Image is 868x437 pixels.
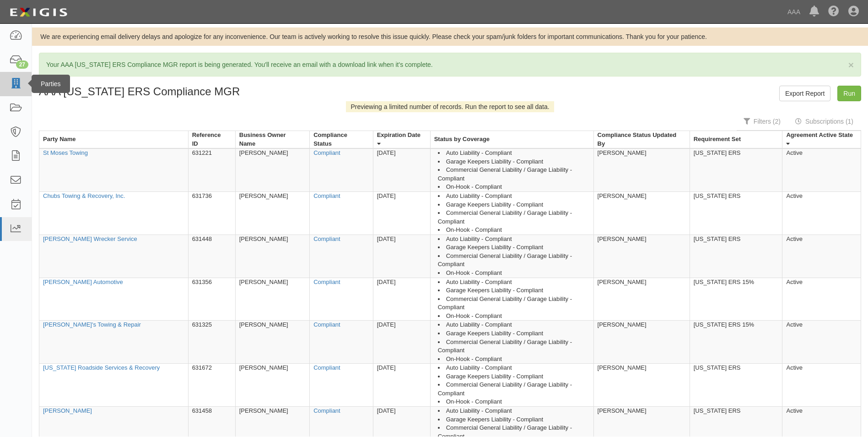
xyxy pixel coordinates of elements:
[192,131,228,148] div: Reference ID
[782,235,861,278] td: Active
[43,192,125,199] a: Chubs Towing & Recovery, Inc.
[43,135,76,144] div: Party Name
[235,364,309,407] td: [PERSON_NAME]
[438,158,590,166] li: Garage Keepers Liability - Compliant
[32,75,70,93] div: Parties
[828,6,839,17] i: Help Center - Complianz
[438,149,590,158] li: Auto Liability - Compliant
[188,148,235,191] td: 631221
[593,364,690,407] td: [PERSON_NAME]
[438,381,590,398] li: Commercial General Liability / Garage Liability - Compliant
[46,60,854,69] p: Your AAA [US_STATE] ERS Compliance MGR report is being generated. You'll receive an email with a ...
[690,278,782,321] td: [US_STATE] ERS 15%
[235,148,309,191] td: [PERSON_NAME]
[782,191,861,235] td: Active
[235,278,309,321] td: [PERSON_NAME]
[43,321,141,328] a: [PERSON_NAME]'s Towing & Repair
[690,235,782,278] td: [US_STATE] ERS
[313,131,365,148] div: Compliance Status
[438,355,590,364] li: On-Hook - Compliant
[438,209,590,226] li: Commercial General Liability / Garage Liability - Compliant
[438,192,590,201] li: Auto Liability - Compliant
[235,235,309,278] td: [PERSON_NAME]
[235,191,309,235] td: [PERSON_NAME]
[593,191,690,235] td: [PERSON_NAME]
[188,364,235,407] td: 631672
[313,407,340,414] a: Compliant
[188,321,235,364] td: 631325
[438,183,590,191] li: On-Hook - Compliant
[694,135,741,144] div: Requirement Set
[43,364,160,371] a: [US_STATE] Roadside Services & Recovery
[782,278,861,321] td: Active
[598,131,682,148] div: Compliance Status Updated By
[782,148,861,191] td: Active
[783,3,805,21] a: AAA
[373,364,430,407] td: [DATE]
[373,278,430,321] td: [DATE]
[438,286,590,295] li: Garage Keepers Liability - Compliant
[779,86,830,101] a: Export Report
[313,192,340,199] a: Compliant
[438,295,590,312] li: Commercial General Liability / Garage Liability - Compliant
[438,372,590,381] li: Garage Keepers Liability - Compliant
[438,415,590,424] li: Garage Keepers Liability - Compliant
[39,86,443,98] h1: AAA [US_STATE] ERS Compliance MGR
[188,191,235,235] td: 631736
[188,278,235,321] td: 631356
[690,321,782,364] td: [US_STATE] ERS 15%
[690,364,782,407] td: [US_STATE] ERS
[593,235,690,278] td: [PERSON_NAME]
[438,278,590,287] li: Auto Liability - Compliant
[438,329,590,338] li: Garage Keepers Liability - Compliant
[7,4,70,21] img: logo-5460c22ac91f19d4615b14bd174203de0afe785f0fc80cf4dbbc73dc1793850b.png
[438,201,590,209] li: Garage Keepers Liability - Compliant
[43,235,137,242] a: [PERSON_NAME] Wrecker Service
[737,112,787,131] a: Filters (2)
[377,131,421,140] div: Expiration Date
[782,364,861,407] td: Active
[837,86,861,101] a: Run
[438,226,590,235] li: On-Hook - Compliant
[438,407,590,415] li: Auto Liability - Compliant
[786,131,852,140] div: Agreement Active State
[313,149,340,156] a: Compliant
[438,243,590,252] li: Garage Keepers Liability - Compliant
[593,321,690,364] td: [PERSON_NAME]
[16,60,28,69] div: 27
[438,252,590,269] li: Commercial General Liability / Garage Liability - Compliant
[690,148,782,191] td: [US_STATE] ERS
[313,279,340,285] a: Compliant
[235,321,309,364] td: [PERSON_NAME]
[690,191,782,235] td: [US_STATE] ERS
[438,321,590,329] li: Auto Liability - Compliant
[373,148,430,191] td: [DATE]
[43,149,88,156] a: St Moses Towing
[788,112,860,131] a: Subscriptions (1)
[373,235,430,278] td: [DATE]
[848,60,854,70] span: ×
[373,321,430,364] td: [DATE]
[313,364,340,371] a: Compliant
[593,278,690,321] td: [PERSON_NAME]
[438,235,590,244] li: Auto Liability - Compliant
[43,407,92,414] a: [PERSON_NAME]
[593,148,690,191] td: [PERSON_NAME]
[43,279,123,285] a: [PERSON_NAME] Automotive
[188,235,235,278] td: 631448
[239,131,302,148] div: Business Owner Name
[782,321,861,364] td: Active
[438,364,590,372] li: Auto Liability - Compliant
[438,338,590,355] li: Commercial General Liability / Garage Liability - Compliant
[373,191,430,235] td: [DATE]
[313,235,340,242] a: Compliant
[346,101,554,112] div: Previewing a limited number of records. Run the report to see all data.
[434,135,490,144] div: Status by Coverage
[313,321,340,328] a: Compliant
[438,398,590,406] li: On-Hook - Compliant
[438,166,590,183] li: Commercial General Liability / Garage Liability - Compliant
[438,312,590,321] li: On-Hook - Compliant
[32,32,868,41] div: We are experiencing email delivery delays and apologize for any inconvenience. Our team is active...
[848,60,854,70] button: Close
[438,269,590,278] li: On-Hook - Compliant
